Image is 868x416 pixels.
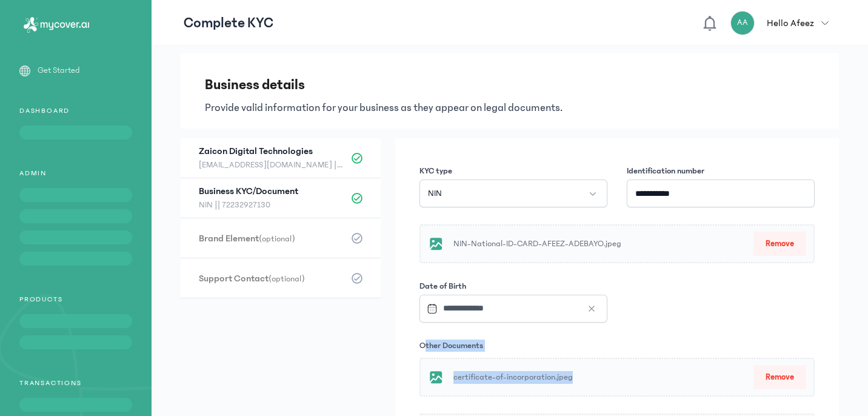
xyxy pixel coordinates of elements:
[419,340,815,352] h3: Other Documents
[730,11,836,35] button: AAHello Afeez
[428,187,442,200] span: NIN
[453,238,621,250] p: NIN-National-ID-CARD-AFEEZ-ADEBAYO.jpeg
[38,64,80,77] p: Get Started
[753,365,806,389] button: Remove
[419,179,607,207] button: NIN
[269,274,305,284] span: (optional)
[184,13,273,33] p: Complete KYC
[453,371,573,384] p: certificate-of-incorporation.jpeg
[199,144,344,158] h3: Zaicon Digital Technologies
[419,165,452,177] label: KYC type
[205,75,815,95] h3: Business details
[199,184,344,198] h3: Business KYC/Document
[199,272,344,285] h3: Support Contact
[753,232,806,256] button: Remove
[205,99,815,116] p: Provide valid information for your business as they appear on legal documents.
[199,158,344,172] span: [EMAIL_ADDRESS][DOMAIN_NAME] || 08086750445
[419,280,466,292] label: Date of Birth
[259,234,295,244] span: (optional)
[422,295,595,321] input: Datepicker input
[199,232,344,245] h3: Brand Element
[627,165,704,177] label: Identification number
[730,11,755,35] div: AA
[199,198,344,212] span: NIN || 72232927130
[767,16,814,30] p: Hello Afeez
